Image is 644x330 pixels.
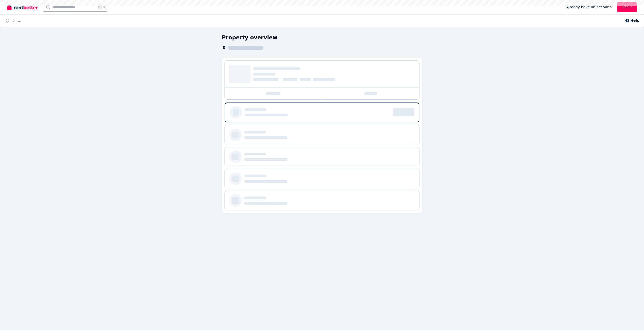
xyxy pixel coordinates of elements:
span: Already have an account? [566,4,613,10]
h1: Property overview [222,34,278,41]
a: Sign In [617,2,637,12]
span: ... [18,18,21,23]
button: Help [625,18,640,23]
span: k [103,5,105,9]
img: RentBetter [7,4,38,11]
